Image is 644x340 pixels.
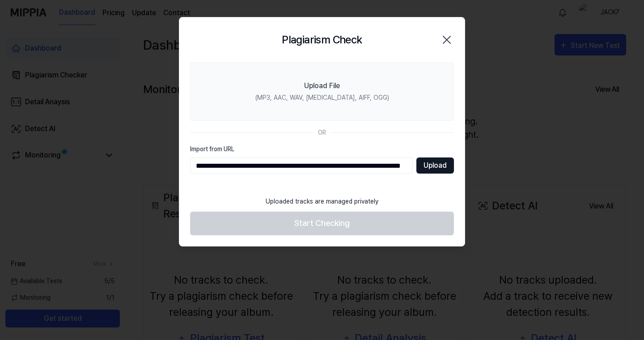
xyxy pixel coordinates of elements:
[190,144,454,154] label: Import from URL
[416,157,454,174] button: Upload
[318,128,326,137] div: OR
[255,93,389,102] div: (MP3, AAC, WAV, [MEDICAL_DATA], AIFF, OGG)
[282,32,362,48] h2: Plagiarism Check
[260,191,384,212] div: Uploaded tracks are managed privately
[304,81,340,91] div: Upload File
